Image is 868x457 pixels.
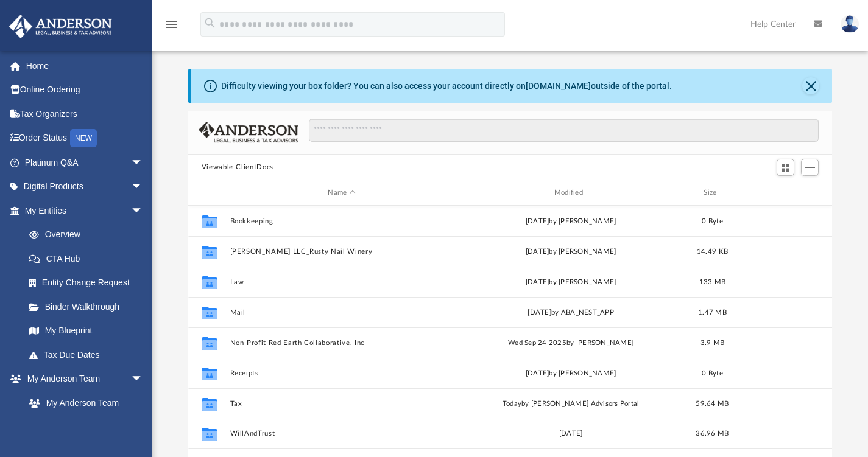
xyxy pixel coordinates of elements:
[459,246,682,257] div: [DATE] by [PERSON_NAME]
[230,247,453,255] button: [PERSON_NAME] LLC_Rusty Nail Winery
[700,339,724,346] span: 3.9 MB
[459,337,682,348] div: Wed Sep 24 2025 by [PERSON_NAME]
[131,198,155,223] span: arrow_drop_down
[17,271,161,295] a: Entity Change Request
[131,150,155,175] span: arrow_drop_down
[459,398,682,409] div: by [PERSON_NAME] Advisors Portal
[9,367,155,391] a: My Anderson Teamarrow_drop_down
[459,307,682,318] div: [DATE] by ABA_NEST_APP
[696,430,729,437] span: 36.96 MB
[230,217,453,225] button: Bookkeeping
[459,428,682,439] div: [DATE]
[17,343,161,367] a: Tax Due Dates
[17,223,161,247] a: Overview
[9,54,161,78] a: Home
[9,102,161,126] a: Tax Organizers
[230,277,453,285] button: Law
[459,215,682,226] div: [DATE] by [PERSON_NAME]
[230,308,453,316] button: Mail
[702,217,723,224] span: 0 Byte
[9,150,161,175] a: Platinum Q&Aarrow_drop_down
[698,309,727,315] span: 1.47 MB
[131,175,155,200] span: arrow_drop_down
[230,399,453,407] button: Tax
[459,276,682,287] div: [DATE] by [PERSON_NAME]
[17,295,161,319] a: Binder Walkthrough
[202,162,273,173] button: Viewable-ClientDocs
[9,175,161,199] a: Digital Productsarrow_drop_down
[459,368,682,379] div: [DATE] by [PERSON_NAME]
[802,77,819,94] button: Close
[164,23,179,32] a: menu
[9,126,161,151] a: Order StatusNEW
[503,400,521,406] span: today
[230,430,453,438] button: WillAndTrust
[526,81,591,91] a: [DOMAIN_NAME]
[801,159,819,176] button: Add
[9,78,161,102] a: Online Ordering
[221,80,672,92] div: Difficulty viewing your box folder? You can also access your account directly on outside of the p...
[742,187,827,198] div: id
[17,319,155,343] a: My Blueprint
[697,248,728,254] span: 14.49 KB
[131,367,155,392] span: arrow_drop_down
[688,187,736,198] div: Size
[229,187,453,198] div: Name
[17,391,149,415] a: My Anderson Team
[699,278,725,285] span: 133 MB
[702,369,723,376] span: 0 Byte
[777,159,795,176] button: Switch to Grid View
[17,415,155,439] a: Anderson System
[9,198,161,223] a: My Entitiesarrow_drop_down
[841,15,859,33] img: User Pic
[696,400,729,406] span: 59.64 MB
[194,187,224,198] div: id
[309,119,819,142] input: Search files and folders
[70,129,97,147] div: NEW
[164,17,179,32] i: menu
[5,15,116,38] img: Anderson Advisors Platinum Portal
[230,369,453,377] button: Receipts
[459,187,683,198] div: Modified
[203,16,217,30] i: search
[230,338,453,346] button: Non-Profit Red Earth Collaborative, Inc
[17,246,161,271] a: CTA Hub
